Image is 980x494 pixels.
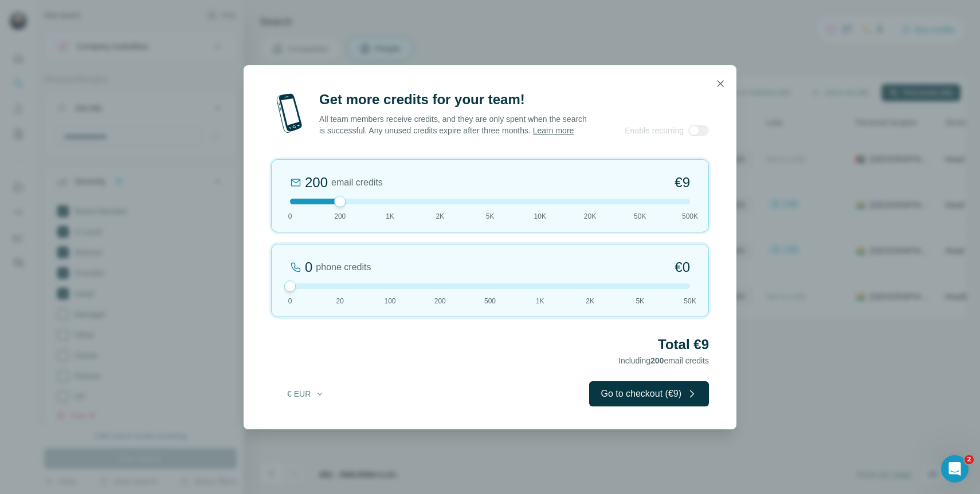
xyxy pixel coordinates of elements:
[534,211,546,222] span: 10K
[334,211,346,222] span: 200
[316,260,371,274] span: phone credits
[288,211,292,222] span: 0
[331,176,383,189] span: email credits
[305,258,312,276] div: 0
[271,90,308,136] img: mobile-phone
[305,173,328,192] div: 200
[675,258,690,276] span: €0
[634,211,646,222] span: 50K
[319,113,588,136] p: All team members receive credits, and they are only spent when the search is successful. Any unus...
[684,296,696,306] span: 50K
[486,211,495,222] span: 5K
[650,356,664,365] span: 200
[436,211,444,222] span: 2K
[484,296,496,306] span: 500
[536,296,544,306] span: 1K
[941,455,969,483] iframe: Intercom live chat
[618,356,709,365] span: Including email credits
[279,384,332,404] button: € EUR
[533,126,574,135] a: Learn more
[434,296,446,306] span: 200
[288,296,292,306] span: 0
[636,296,644,306] span: 5K
[625,125,684,136] span: Enable recurring
[584,211,596,222] span: 20K
[386,211,394,222] span: 1K
[586,296,594,306] span: 2K
[271,335,709,354] h2: Total €9
[675,173,690,192] span: €9
[965,455,974,464] span: 2
[682,211,698,222] span: 500K
[336,296,344,306] span: 20
[384,296,395,306] span: 100
[589,381,709,406] button: Go to checkout (€9)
